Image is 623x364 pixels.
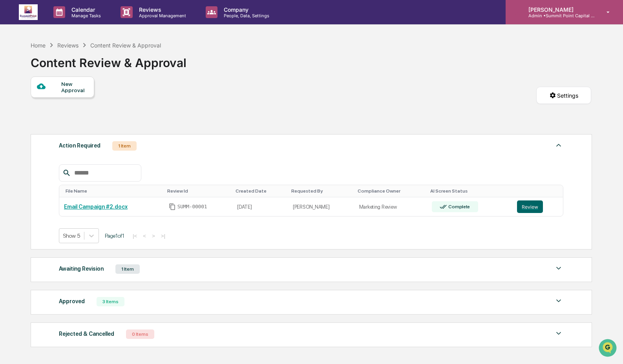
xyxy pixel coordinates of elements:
[150,233,157,239] button: >
[5,96,54,110] a: 🖐️Preclearance
[90,42,161,49] div: Content Review & Approval
[64,204,128,210] a: Email Campaign #2.docx
[177,204,207,210] span: SUMM-00001
[130,233,139,239] button: |<
[536,87,591,104] button: Settings
[167,188,229,194] div: Toggle SortBy
[169,203,176,210] span: Copy Id
[97,297,124,306] div: 3 Items
[598,338,619,359] iframe: Open customer support
[358,188,424,194] div: Toggle SortBy
[66,188,161,194] div: Toggle SortBy
[16,114,49,122] span: Data Lookup
[59,140,100,151] div: Action Required
[19,4,38,20] img: logo
[57,42,79,49] div: Reviews
[126,329,154,339] div: 0 Items
[236,188,285,194] div: Toggle SortBy
[354,197,427,217] td: Marketing Review
[59,296,85,306] div: Approved
[447,204,470,209] div: Complete
[8,100,14,106] div: 🖐️
[554,264,563,273] img: caret
[8,60,22,74] img: 1746055101610-c473b297-6a78-478c-a979-82029cc54cd1
[115,264,140,274] div: 1 Item
[27,60,129,68] div: Start new chat
[54,96,100,110] a: 🗄️Attestations
[61,81,88,93] div: New Approval
[554,140,563,150] img: caret
[522,13,595,18] p: Admin • Summit Point Capital Management
[517,200,558,213] a: Review
[232,197,288,217] td: [DATE]
[105,233,124,239] span: Page 1 of 1
[217,6,273,13] p: Company
[522,6,595,13] p: [PERSON_NAME]
[78,133,95,139] span: Pylon
[112,141,137,151] div: 1 Item
[430,188,510,194] div: Toggle SortBy
[554,296,563,306] img: caret
[141,233,148,239] button: <
[5,111,53,125] a: 🔎Data Lookup
[8,115,14,121] div: 🔎
[159,233,168,239] button: >|
[16,99,51,107] span: Preclearance
[65,13,105,18] p: Manage Tasks
[133,62,143,72] button: Start new chat
[55,133,95,139] a: Powered byPylon
[27,68,99,74] div: We're available if you need us!
[288,197,354,217] td: [PERSON_NAME]
[519,188,560,194] div: Toggle SortBy
[59,329,114,339] div: Rejected & Cancelled
[554,329,563,338] img: caret
[133,6,190,13] p: Reviews
[31,42,46,49] div: Home
[65,6,105,13] p: Calendar
[57,100,63,106] div: 🗄️
[8,16,143,29] p: How can we help?
[65,99,97,107] span: Attestations
[59,264,104,274] div: Awaiting Revision
[31,49,186,70] div: Content Review & Approval
[517,200,543,213] button: Review
[291,188,351,194] div: Toggle SortBy
[133,13,190,18] p: Approval Management
[217,13,273,18] p: People, Data, Settings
